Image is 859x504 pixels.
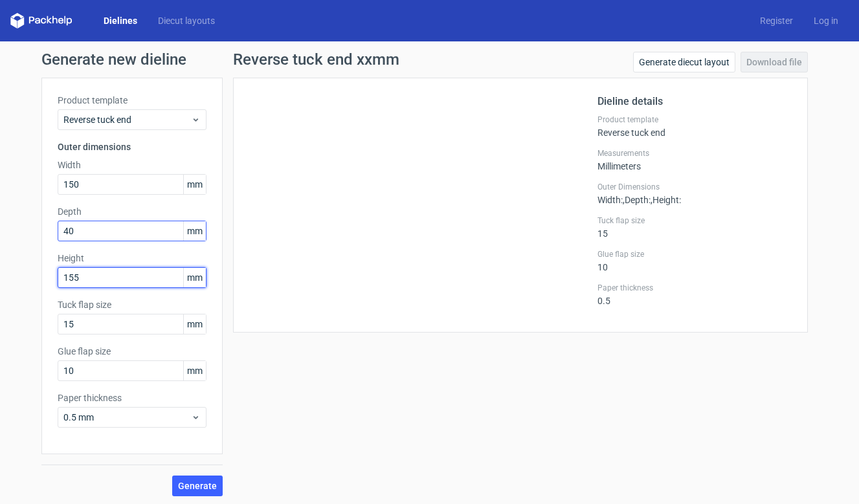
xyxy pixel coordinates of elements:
button: Generate [172,476,223,496]
label: Product template [597,115,792,125]
div: Reverse tuck end [597,115,792,138]
a: Dielines [93,14,148,27]
a: Log in [803,14,849,27]
span: 0.5 mm [63,411,191,424]
span: mm [183,175,206,194]
div: 15 [597,215,792,239]
label: Tuck flap size [597,215,792,226]
span: , Height : [651,195,681,205]
label: Width [58,159,206,171]
span: mm [183,314,206,334]
div: Millimeters [597,148,792,171]
span: Generate [178,481,217,490]
h3: Outer dimensions [58,140,206,153]
h2: Dieline details [597,94,792,109]
span: Width : [597,195,623,205]
span: Reverse tuck end [63,113,191,126]
label: Depth [58,205,206,218]
h1: Generate new dieline [41,52,818,67]
div: 10 [597,249,792,272]
span: mm [183,361,206,380]
label: Measurements [597,148,792,159]
span: mm [183,221,206,241]
span: mm [183,268,206,287]
a: Diecut layouts [148,14,225,27]
label: Paper thickness [597,283,792,293]
label: Tuck flap size [58,298,206,311]
label: Product template [58,94,206,107]
h1: Reverse tuck end xxmm [233,52,399,67]
label: Glue flap size [58,345,206,358]
a: Generate diecut layout [633,52,735,72]
a: Register [750,14,803,27]
label: Height [58,252,206,265]
label: Outer Dimensions [597,182,792,192]
label: Glue flap size [597,249,792,259]
span: , Depth : [623,195,651,205]
div: 0.5 [597,283,792,306]
label: Paper thickness [58,391,206,404]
